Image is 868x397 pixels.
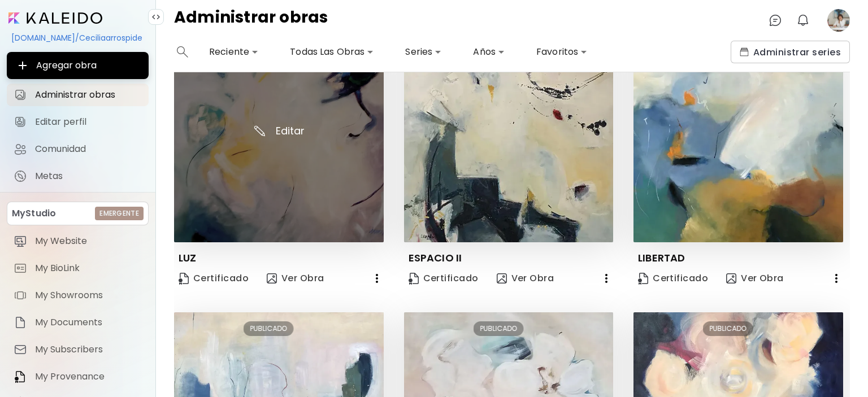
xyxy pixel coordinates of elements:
[16,59,140,72] span: Agregar obra
[14,234,27,248] img: item
[174,267,253,290] a: CertificateCertificado
[703,321,753,336] div: PUBLICADO
[726,273,736,283] img: view-art
[7,365,149,388] a: itemMy Provenance
[35,317,142,328] span: My Documents
[35,290,142,301] span: My Showrooms
[267,273,277,283] img: view-art
[638,273,648,285] img: Certificate
[244,321,294,336] div: PUBLICADO
[497,273,507,283] img: view-art
[174,33,384,243] img: thumbnail
[7,338,149,361] a: itemMy Subscribers
[7,230,149,252] a: itemMy Website
[14,370,27,383] img: item
[401,43,446,61] div: Series
[7,28,149,47] div: [DOMAIN_NAME]/Ceciliaarrospide
[285,43,378,61] div: Todas Las Obras
[177,46,188,58] img: search
[14,115,27,129] img: Editar perfil icon
[35,263,142,274] span: My BioLink
[12,207,56,220] p: MyStudio
[497,272,554,285] span: Ver Obra
[492,267,559,290] button: view-artVer Obra
[14,169,27,183] img: Metas icon
[722,267,788,290] button: view-artVer Obra
[7,52,149,79] button: Agregar obra
[740,46,841,58] span: Administrar series
[14,289,27,302] img: item
[468,43,509,61] div: Años
[473,321,523,336] div: PUBLICADO
[7,165,149,187] a: completeMetas iconMetas
[179,273,189,285] img: Certificate
[793,11,813,30] button: bellIcon
[633,33,843,243] img: thumbnail
[409,272,479,285] span: Certificado
[174,41,191,63] button: search
[740,47,749,56] img: collections
[769,14,782,27] img: chatIcon
[99,208,139,219] h6: Emergente
[731,41,850,63] button: collectionsAdministrar series
[14,316,27,329] img: item
[179,251,197,265] p: LUZ
[14,343,27,356] img: item
[532,43,592,61] div: Favoritos
[14,88,27,102] img: Administrar obras icon
[7,284,149,307] a: itemMy Showrooms
[7,311,149,334] a: itemMy Documents
[179,272,249,285] span: Certificado
[404,267,483,290] a: CertificateCertificado
[404,33,614,243] img: thumbnail
[35,143,142,155] span: Comunidad
[14,261,27,275] img: item
[7,138,149,160] a: Comunidad iconComunidad
[35,89,142,101] span: Administrar obras
[35,235,142,247] span: My Website
[638,272,708,285] span: Certificado
[14,142,27,156] img: Comunidad icon
[35,371,142,382] span: My Provenance
[638,251,685,265] p: LIBERTAD
[409,273,419,285] img: Certificate
[35,116,142,128] span: Editar perfil
[151,12,160,21] img: collapse
[174,9,328,32] h4: Administrar obras
[35,344,142,355] span: My Subscribers
[35,171,142,182] span: Metas
[633,267,713,290] a: CertificateCertificado
[409,251,462,265] p: ESPACIO II
[726,272,784,285] span: Ver Obra
[796,14,810,27] img: bellIcon
[7,111,149,133] a: Editar perfil iconEditar perfil
[262,267,329,290] button: view-artVer Obra
[7,84,149,106] a: Administrar obras iconAdministrar obras
[205,43,263,61] div: Reciente
[267,272,324,285] span: Ver Obra
[7,257,149,280] a: itemMy BioLink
